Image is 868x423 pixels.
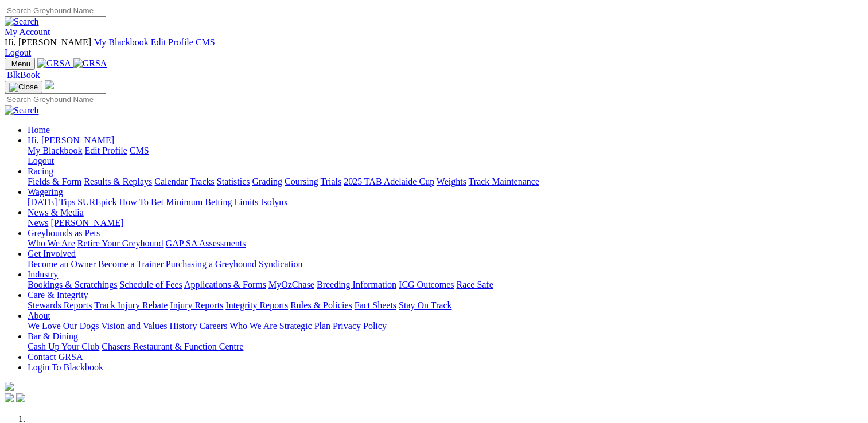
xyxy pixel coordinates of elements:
[5,5,106,17] input: Search
[94,300,168,310] a: Track Injury Rebate
[290,300,352,310] a: Rules & Policies
[225,300,288,310] a: Integrity Reports
[28,156,54,166] a: Logout
[94,37,149,47] a: My Blackbook
[28,259,96,269] a: Become an Owner
[28,238,75,248] a: Who We Are
[469,177,539,186] a: Track Maintenance
[285,177,318,186] a: Coursing
[28,362,103,372] a: Login To Blackbook
[28,218,48,228] a: News
[28,146,83,155] a: My Blackbook
[102,342,243,351] a: Chasers Restaurant & Function Centre
[28,352,83,362] a: Contact GRSA
[190,177,215,186] a: Tracks
[5,81,42,93] button: Toggle navigation
[28,125,50,135] a: Home
[9,83,38,92] img: Close
[101,321,167,331] a: Vision and Values
[151,37,193,47] a: Edit Profile
[5,48,31,57] a: Logout
[28,146,863,166] div: Hi, [PERSON_NAME]
[130,146,149,155] a: CMS
[84,177,152,186] a: Results & Replays
[28,177,863,187] div: Racing
[28,300,92,310] a: Stewards Reports
[37,58,71,69] img: GRSA
[5,393,14,402] img: facebook.svg
[5,17,39,27] img: Search
[28,342,99,351] a: Cash Up Your Club
[333,321,387,331] a: Privacy Policy
[279,321,330,331] a: Strategic Plan
[98,259,164,269] a: Become a Trainer
[28,228,100,238] a: Greyhounds as Pets
[5,27,50,37] a: My Account
[28,321,99,331] a: We Love Our Dogs
[28,342,863,352] div: Bar & Dining
[28,269,58,279] a: Industry
[28,238,863,249] div: Greyhounds as Pets
[28,177,81,186] a: Fields & Form
[252,177,282,186] a: Grading
[85,146,127,155] a: Edit Profile
[28,300,863,311] div: Care & Integrity
[28,311,50,320] a: About
[199,321,227,331] a: Careers
[28,207,84,217] a: News & Media
[50,218,123,228] a: [PERSON_NAME]
[11,60,30,68] span: Menu
[28,197,863,207] div: Wagering
[229,321,277,331] a: Who We Are
[5,37,863,58] div: My Account
[5,37,91,47] span: Hi, [PERSON_NAME]
[28,187,63,197] a: Wagering
[28,166,53,176] a: Racing
[170,300,223,310] a: Injury Reports
[320,177,341,186] a: Trials
[355,300,396,310] a: Fact Sheets
[28,280,863,290] div: Industry
[119,197,164,207] a: How To Bet
[119,280,182,289] a: Schedule of Fees
[28,280,117,289] a: Bookings & Scratchings
[344,177,434,186] a: 2025 TAB Adelaide Cup
[16,393,25,402] img: twitter.svg
[259,259,302,269] a: Syndication
[5,58,35,70] button: Toggle navigation
[268,280,314,289] a: MyOzChase
[166,197,258,207] a: Minimum Betting Limits
[28,259,863,269] div: Get Involved
[5,93,106,105] input: Search
[166,238,246,248] a: GAP SA Assessments
[28,290,88,300] a: Care & Integrity
[28,331,78,341] a: Bar & Dining
[399,300,451,310] a: Stay On Track
[260,197,288,207] a: Isolynx
[73,58,107,69] img: GRSA
[5,105,39,116] img: Search
[399,280,454,289] a: ICG Outcomes
[77,238,164,248] a: Retire Your Greyhound
[28,135,116,145] a: Hi, [PERSON_NAME]
[169,321,197,331] a: History
[28,197,75,207] a: [DATE] Tips
[28,321,863,331] div: About
[196,37,215,47] a: CMS
[28,218,863,228] div: News & Media
[5,70,40,80] a: BlkBook
[166,259,256,269] a: Purchasing a Greyhound
[45,80,54,89] img: logo-grsa-white.png
[317,280,396,289] a: Breeding Information
[154,177,188,186] a: Calendar
[28,135,114,145] span: Hi, [PERSON_NAME]
[28,249,76,258] a: Get Involved
[184,280,266,289] a: Applications & Forms
[5,382,14,391] img: logo-grsa-white.png
[77,197,116,207] a: SUREpick
[217,177,250,186] a: Statistics
[456,280,493,289] a: Race Safe
[7,70,40,80] span: BlkBook
[437,177,466,186] a: Weights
